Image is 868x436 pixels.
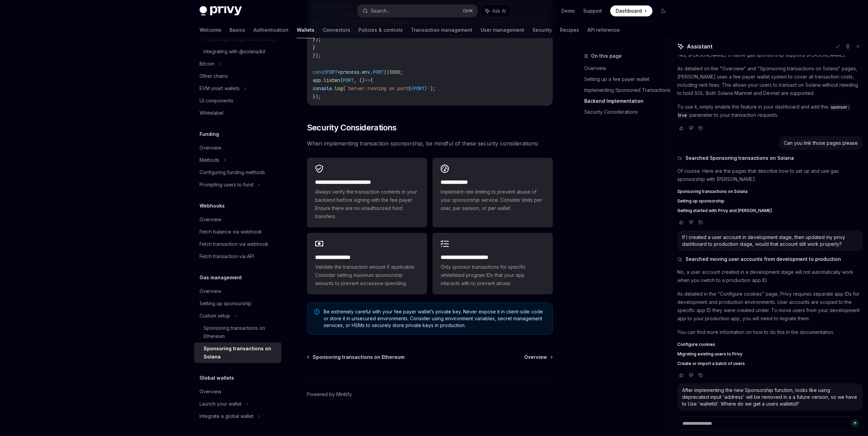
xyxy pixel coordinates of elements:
div: Configuring funding methods [200,168,265,177]
p: To use it, simply enable the feature in your dashboard and add the parameter to your transaction ... [677,103,863,119]
span: . [359,69,362,75]
span: Sponsoring transactions on Ethereum [313,354,404,361]
p: Yes, [PERSON_NAME]'s native gas sponsorship supports [PERSON_NAME]. [677,51,863,59]
button: Search...CtrlK [358,5,477,17]
span: } [425,85,427,92]
div: Integrating with @solana/kit [204,47,265,56]
a: Security Considerations [584,107,674,117]
div: Fetch balance via webhook [200,228,262,236]
a: Overview [584,63,674,74]
a: Getting started with Privy and [PERSON_NAME] [677,208,863,213]
span: PORT [414,85,425,92]
span: ( [343,85,345,92]
div: If I created a user account in development stage, then updated my privy dashboard to production s... [682,234,858,248]
div: Prompting users to fund [200,181,253,189]
div: After implementing the new Sponsorship function, looks like using deprecated input 'address' will... [682,387,858,407]
div: Sponsoring transactions on Ethereum [204,324,277,340]
span: PORT [326,69,337,75]
a: Configuring funding methods [194,166,281,179]
span: const [313,69,326,75]
span: => [365,77,370,83]
a: Transaction management [411,22,472,38]
a: Configure cookies [677,342,863,347]
span: process [340,69,359,75]
div: Bitcoin [200,60,215,68]
span: }); [313,53,321,59]
div: Other chains [200,72,228,80]
span: , () [354,77,365,83]
span: Searched moving user accounts from development to production [686,256,841,263]
span: Security Considerations [307,122,397,133]
button: Ask AI [481,5,511,17]
a: Setting up sponsorship [194,297,281,310]
p: You can find more information on how to do this in the documentation. [677,328,863,336]
p: Of course. Here are the pages that describe how to set up and use gas sponsorship with [PERSON_NA... [677,167,863,183]
span: ); [430,85,436,92]
span: Setting up sponsorship [677,198,724,204]
div: Integrate a global wallet [200,412,253,420]
a: Other chains [194,70,281,82]
div: Fetch transaction via webhook [200,240,268,248]
span: PORT [373,69,384,75]
a: Setting up sponsorship [677,198,863,204]
h5: Webhooks [200,202,225,210]
a: Overview [194,385,281,398]
a: UI components [194,95,281,107]
a: Connectors [323,22,350,38]
a: Migrating existing users to Privy [677,351,863,357]
span: = [337,69,340,75]
span: { [370,77,373,83]
button: Searched Sponsoring transactions on Solana [677,155,863,161]
span: Dashboard [616,8,642,14]
a: Create or import a batch of users [677,361,863,366]
div: Setting up sponsorship [200,299,251,308]
a: Fetch transaction via API [194,250,281,263]
span: Only sponsor transactions for specific whitelisted program IDs that your app interacts with to pr... [441,263,544,287]
div: Overview [200,287,221,295]
a: Demo [561,8,575,14]
span: PORT [343,77,354,83]
h5: Funding [200,130,219,138]
span: 3000 [389,69,400,75]
a: Sponsoring transactions on Ethereum [308,354,404,361]
a: Sponsoring transactions on Solana [677,189,863,194]
span: sponsor: true [677,104,850,118]
a: API reference [587,22,620,38]
a: Implementing Sponsored Transactions [584,85,674,96]
a: Overview [194,285,281,297]
span: Overview [524,354,547,361]
div: Search... [371,7,390,15]
a: Powered by Mintlify [307,391,352,398]
div: UI components [200,97,233,105]
button: Send message [851,419,859,427]
a: Recipes [560,22,579,38]
a: Overview [194,142,281,154]
span: Create or import a batch of users [677,361,745,366]
span: Be extremely careful with your fee payer wallet’s private key. Never expose it in client-side cod... [324,308,546,329]
span: Always verify the transaction contents in your backend before signing with the fee payer. Ensure ... [315,188,419,221]
a: Backend Implementation [584,96,674,107]
a: Dashboard [610,5,652,16]
a: Fetch transaction via webhook [194,238,281,250]
span: log [335,85,343,92]
p: As detailed in the "Configure cookies" page, Privy requires separate app IDs for development and ... [677,290,863,323]
span: || [384,69,389,75]
a: Fetch balance via webhook [194,226,281,238]
p: As detailed on the "Overview" and "Sponsoring transactions on Solana" pages, [PERSON_NAME] uses a... [677,65,863,97]
h5: Gas management [200,273,242,282]
a: Policies & controls [358,22,403,38]
span: Sponsoring transactions on Solana [677,189,748,194]
span: Migrating existing users to Privy [677,351,742,357]
a: Authentication [253,22,289,38]
div: Overview [200,388,221,396]
span: listen [324,77,340,83]
span: `Server running on port [345,85,408,92]
div: Methods [200,156,219,164]
span: ; [400,69,403,75]
button: Searched get user walletId [677,416,863,422]
a: Sponsoring transactions on Solana [194,342,281,363]
span: Ctrl K [463,8,473,14]
span: env [362,69,370,75]
span: Ask AI [492,8,506,14]
button: Searched moving user accounts from development to production [677,256,863,263]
